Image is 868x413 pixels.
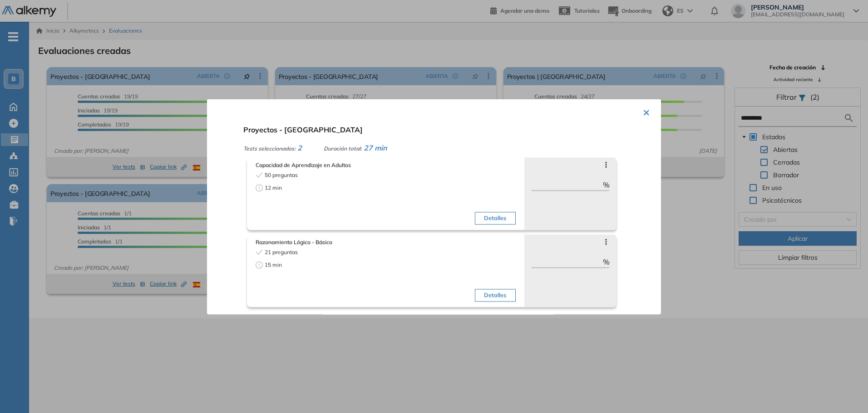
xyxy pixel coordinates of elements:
[297,143,302,152] span: 2
[243,125,363,134] span: Proyectos - [GEOGRAPHIC_DATA]
[705,308,868,413] div: Widget de chat
[256,184,263,191] span: clock-circle
[265,171,298,179] span: 50 preguntas
[256,248,263,256] span: check
[705,308,868,413] iframe: Chat Widget
[256,238,516,246] span: Razonamiento Lógico - Básico
[475,289,515,301] button: Detalles
[243,145,296,151] span: Tests seleccionados:
[265,261,282,269] span: 15 min
[603,179,610,190] span: %
[364,143,387,152] span: 27 min
[603,256,610,267] span: %
[324,145,362,151] span: Duración total:
[256,171,263,179] span: check
[256,261,263,268] span: clock-circle
[643,102,650,120] button: ×
[256,161,516,169] span: Capacidad de Aprendizaje en Adultos
[265,248,298,256] span: 21 preguntas
[475,212,515,224] button: Detalles
[265,184,282,192] span: 12 min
